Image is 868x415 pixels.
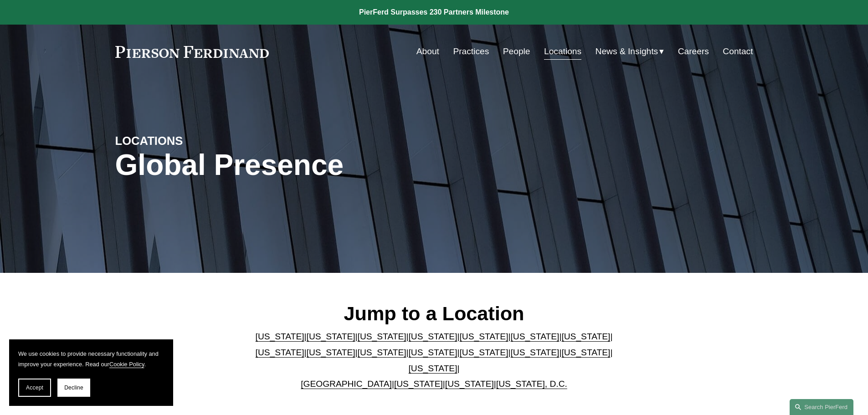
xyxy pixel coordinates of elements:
a: [US_STATE] [409,332,457,341]
a: [US_STATE] [459,332,508,341]
a: [US_STATE], D.C. [496,379,567,389]
p: We use cookies to provide necessary functionality and improve your experience. Read our . [18,348,164,369]
section: Cookie banner [9,339,173,406]
a: [US_STATE] [445,379,494,389]
a: folder dropdown [596,43,664,60]
h4: LOCATIONS [115,133,275,148]
button: Accept [18,379,51,397]
a: Search this site [790,399,853,415]
a: [US_STATE] [459,348,508,357]
a: Careers [678,43,709,60]
a: [US_STATE] [409,348,457,357]
a: [US_STATE] [256,348,304,357]
a: [US_STATE] [358,332,406,341]
h1: Global Presence [115,149,540,182]
a: [US_STATE] [409,364,457,373]
p: | | | | | | | | | | | | | | | | | | [248,329,620,392]
a: Contact [723,43,753,60]
a: [US_STATE] [394,379,443,389]
a: [US_STATE] [561,332,610,341]
span: Decline [64,384,83,391]
a: [US_STATE] [510,348,559,357]
button: Decline [57,379,90,397]
a: About [416,43,439,60]
a: [US_STATE] [561,348,610,357]
a: [US_STATE] [510,332,559,341]
span: News & Insights [596,44,658,60]
a: Cookie Policy [109,361,144,368]
a: [US_STATE] [307,348,355,357]
a: People [503,43,530,60]
a: [GEOGRAPHIC_DATA] [301,379,392,389]
span: Accept [26,384,43,391]
a: [US_STATE] [256,332,304,341]
a: Locations [544,43,581,60]
a: [US_STATE] [307,332,355,341]
a: [US_STATE] [358,348,406,357]
a: Practices [453,43,489,60]
h2: Jump to a Location [248,302,620,325]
